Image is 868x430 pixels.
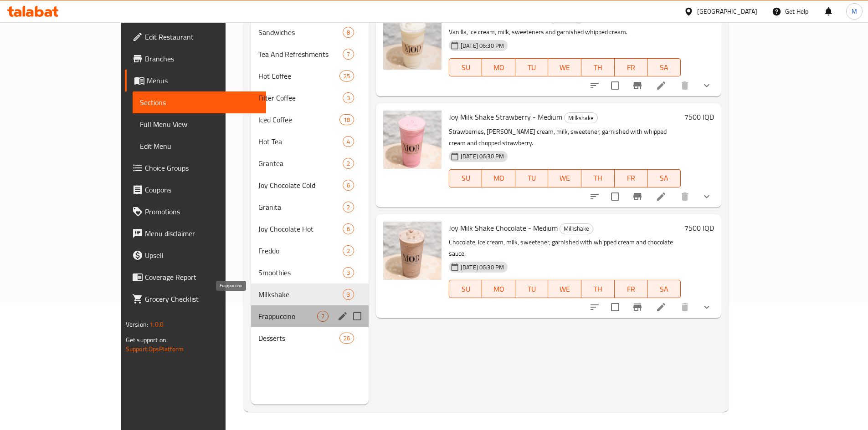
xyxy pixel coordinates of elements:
[343,225,354,233] span: 6
[674,296,696,318] button: delete
[251,262,369,283] div: Smoothies3
[343,181,354,190] span: 6
[519,61,545,74] span: TU
[548,169,581,187] button: WE
[125,201,266,223] a: Promotions
[258,202,343,212] div: Granita
[585,172,611,185] span: TH
[584,186,606,207] button: sort-choices
[343,290,354,299] span: 3
[339,333,354,344] div: items
[133,91,266,113] a: Sections
[251,305,369,327] div: Frappuccino7edit
[145,53,259,64] span: Branches
[145,250,259,261] span: Upsell
[449,221,558,235] span: Joy Milk Shake Chocolate - Medium
[343,92,354,103] div: items
[251,196,369,218] div: Granita2
[258,289,343,300] span: Milkshake
[145,184,259,195] span: Coupons
[343,203,354,212] span: 2
[651,61,677,74] span: SA
[515,58,549,76] button: TU
[651,172,677,185] span: SA
[615,169,648,187] button: FR
[251,87,369,109] div: Filter Coffee3
[606,187,625,206] span: Select to update
[126,319,148,330] span: Version:
[618,61,644,74] span: FR
[647,58,681,76] button: SA
[674,75,696,96] button: delete
[453,172,478,185] span: SU
[519,172,545,185] span: TU
[627,296,648,318] button: Branch-specific-item
[565,113,597,123] span: Milkshake
[125,157,266,179] a: Choice Groups
[343,137,354,146] span: 4
[251,240,369,262] div: Freddo2
[258,49,343,60] span: Tea And Refreshments
[701,80,712,91] svg: Show Choices
[251,174,369,196] div: Joy Chocolate Cold6
[125,266,266,288] a: Coverage Report
[343,247,354,255] span: 2
[453,61,478,74] span: SU
[696,186,718,207] button: show more
[145,206,259,217] span: Promotions
[140,97,259,108] span: Sections
[581,169,615,187] button: TH
[486,172,512,185] span: MO
[696,75,718,96] button: show more
[340,72,354,81] span: 25
[581,58,615,76] button: TH
[581,280,615,298] button: TH
[343,27,354,38] div: items
[343,202,354,212] div: items
[258,180,343,191] span: Joy Chocolate Cold
[343,94,354,102] span: 3
[125,244,266,266] a: Upsell
[258,158,343,169] span: Grantea
[852,6,857,16] span: M
[343,136,354,147] div: items
[126,343,184,355] a: Support.OpsPlatform
[449,280,482,298] button: SU
[449,169,482,187] button: SU
[251,65,369,87] div: Hot Coffee25
[125,179,266,201] a: Coupons
[647,280,681,298] button: SA
[606,298,625,317] span: Select to update
[482,280,515,298] button: MO
[449,126,681,149] p: Strawberries, [PERSON_NAME] cream, milk, sweetener, garnished with whipped cream and chopped stra...
[258,223,343,234] div: Joy Chocolate Hot
[258,114,339,125] span: Iced Coffee
[251,109,369,131] div: Iced Coffee18
[486,61,512,74] span: MO
[258,136,343,147] span: Hot Tea
[560,223,593,234] span: Milkshake
[656,80,667,91] a: Edit menu item
[125,48,266,70] a: Branches
[383,11,442,70] img: Joy Milk Shake Vanilla - Medium
[145,162,259,173] span: Choice Groups
[140,141,259,152] span: Edit Menu
[145,228,259,239] span: Menu disclaimer
[343,50,354,59] span: 7
[318,312,328,321] span: 7
[343,180,354,191] div: items
[696,296,718,318] button: show more
[482,169,515,187] button: MO
[145,272,259,283] span: Coverage Report
[647,169,681,187] button: SA
[126,334,168,346] span: Get support on:
[585,61,611,74] span: TH
[684,111,714,123] h6: 7500 IQD
[251,43,369,65] div: Tea And Refreshments7
[457,41,508,50] span: [DATE] 06:30 PM
[343,289,354,300] div: items
[258,311,317,322] span: Frappuccino
[251,21,369,43] div: Sandwiches8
